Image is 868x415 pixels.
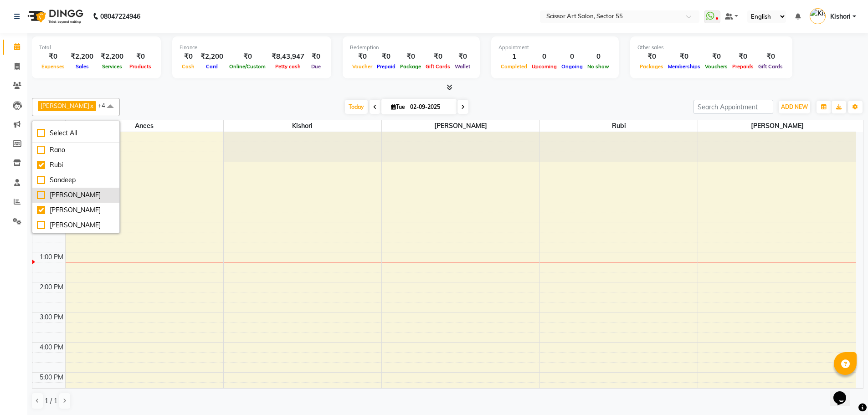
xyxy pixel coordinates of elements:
div: ₹0 [666,51,703,62]
span: Package [398,63,423,70]
div: ₹0 [308,51,324,62]
span: Online/Custom [227,63,268,70]
span: Packages [637,63,666,70]
span: Completed [498,63,529,70]
span: Sales [73,63,91,70]
span: Prepaids [730,63,756,70]
div: ₹0 [227,51,268,62]
span: Vouchers [703,63,730,70]
div: ₹0 [39,51,67,62]
span: Expenses [39,63,67,70]
span: Anees [66,120,223,132]
span: Gift Cards [756,63,785,70]
div: Total [39,44,154,51]
span: Ongoing [559,63,585,70]
div: Rubi [37,160,115,170]
div: 0 [585,51,611,62]
div: ₹2,200 [197,51,227,62]
div: Rano [37,145,115,155]
div: 1 [498,51,529,62]
div: Finance [180,44,324,51]
span: Petty cash [273,63,303,70]
div: 4:00 PM [38,343,65,352]
span: Voucher [350,63,375,70]
span: ADD NEW [781,103,808,110]
div: Sandeep [37,175,115,185]
div: 3:00 PM [38,313,65,322]
span: Tue [389,103,407,110]
div: ₹0 [730,51,756,62]
div: ₹0 [756,51,785,62]
span: Wallet [452,63,473,70]
img: Kishori [810,8,826,24]
span: Prepaid [375,63,398,70]
div: [PERSON_NAME] [37,220,115,230]
div: 5:00 PM [38,373,65,382]
span: Upcoming [529,63,559,70]
div: ₹0 [398,51,423,62]
button: ADD NEW [779,101,810,113]
span: Cash [180,63,197,70]
div: Select All [37,128,115,138]
span: 1 / 1 [45,396,57,406]
div: Other sales [637,44,785,51]
div: ₹0 [127,51,154,62]
div: 0 [559,51,585,62]
span: [PERSON_NAME] [382,120,539,132]
iframe: chat widget [830,379,859,406]
div: [PERSON_NAME] [37,190,115,200]
span: Gift Cards [423,63,452,70]
div: 2:00 PM [38,282,65,292]
div: ₹0 [180,51,197,62]
div: ₹0 [423,51,452,62]
span: [PERSON_NAME] [698,120,856,132]
div: ₹2,200 [97,51,127,62]
span: Services [100,63,124,70]
div: ₹2,200 [67,51,97,62]
a: x [89,102,93,109]
div: 0 [529,51,559,62]
div: Stylist [32,120,65,130]
span: Memberships [666,63,703,70]
span: Today [345,100,368,114]
img: logo [23,4,86,29]
span: No show [585,63,611,70]
span: Due [309,63,323,70]
div: ₹0 [350,51,375,62]
span: Card [204,63,220,70]
span: Kishori [224,120,381,132]
div: ₹0 [703,51,730,62]
span: Rubi [540,120,698,132]
input: Search Appointment [693,100,773,114]
b: 08047224946 [100,4,140,29]
div: Redemption [350,44,473,51]
div: ₹0 [452,51,473,62]
span: Products [127,63,154,70]
input: 2025-09-02 [407,100,453,114]
div: Appointment [498,44,611,51]
div: ₹0 [375,51,398,62]
span: +4 [98,102,112,109]
span: [PERSON_NAME] [41,102,89,109]
div: [PERSON_NAME] [37,205,115,215]
div: ₹8,43,947 [268,51,308,62]
span: Kishori [830,12,851,21]
div: ₹0 [637,51,666,62]
div: 1:00 PM [38,252,65,262]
